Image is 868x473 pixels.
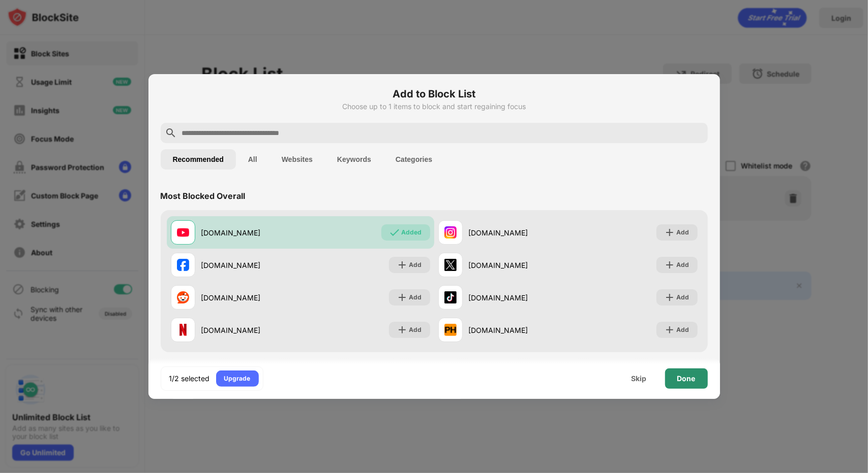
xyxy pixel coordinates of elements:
img: favicons [444,259,457,271]
div: Add [677,260,690,270]
div: [DOMAIN_NAME] [201,325,301,335]
div: Upgrade [224,374,251,384]
img: favicons [177,226,189,239]
div: [DOMAIN_NAME] [201,260,301,271]
div: Most Blocked Overall [161,191,246,201]
h6: Add to Block List [161,86,708,102]
div: Choose up to 1 items to block and start regaining focus [161,103,708,111]
div: [DOMAIN_NAME] [469,325,568,335]
button: Recommended [161,149,236,170]
div: Add [677,227,690,238]
div: Add [409,292,422,302]
div: [DOMAIN_NAME] [201,227,301,238]
div: [DOMAIN_NAME] [469,227,568,238]
img: favicons [444,291,457,303]
button: All [236,149,270,170]
img: favicons [444,324,457,336]
img: favicons [177,324,189,336]
button: Websites [270,149,325,170]
div: Add [409,325,422,335]
div: Done [677,375,696,383]
button: Categories [383,149,444,170]
div: Add [677,325,690,335]
div: Added [402,227,422,238]
div: [DOMAIN_NAME] [201,292,301,303]
div: [DOMAIN_NAME] [469,292,568,303]
img: favicons [177,259,189,271]
div: Add [409,260,422,270]
div: [DOMAIN_NAME] [469,260,568,271]
button: Keywords [325,149,383,170]
img: favicons [177,291,189,303]
img: search.svg [165,127,177,139]
div: Skip [632,375,647,383]
div: 1/2 selected [169,374,210,384]
img: favicons [444,226,457,239]
div: Add [677,292,690,302]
